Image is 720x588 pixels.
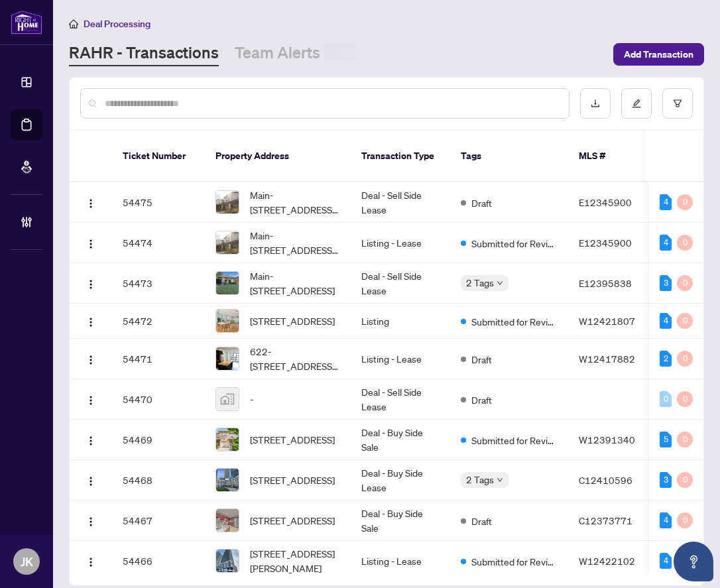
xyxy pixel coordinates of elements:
button: edit [621,88,652,119]
th: Ticket Number [112,131,205,182]
td: 54472 [112,304,205,339]
span: W12391340 [579,434,635,445]
div: 0 [677,512,693,528]
img: Logo [86,476,96,487]
div: 0 [677,472,693,488]
td: 54474 [112,223,205,263]
img: thumbnail-img [216,388,239,410]
th: MLS # [568,131,648,182]
img: thumbnail-img [216,469,239,491]
td: Listing - Lease [351,541,450,581]
button: filter [662,88,693,119]
img: thumbnail-img [216,550,239,572]
img: Logo [86,279,96,290]
td: 54468 [112,460,205,500]
span: 2 Tags [466,275,494,290]
button: Logo [80,232,101,253]
img: Logo [86,516,96,527]
span: E12395838 [579,277,632,289]
span: W12417882 [579,353,635,365]
span: edit [632,99,641,108]
td: 54469 [112,420,205,460]
span: E12345900 [579,237,632,249]
span: Draft [471,392,492,407]
span: Draft [471,352,492,367]
div: 4 [660,194,672,210]
span: Deal Processing [84,18,150,30]
button: Logo [80,429,101,450]
img: Logo [86,355,96,365]
span: W12422102 [579,555,635,567]
div: 4 [660,553,672,569]
td: Listing - Lease [351,223,450,263]
img: thumbnail-img [216,272,239,294]
div: 4 [660,512,672,528]
span: C12373771 [579,514,632,526]
td: 54467 [112,500,205,541]
span: 2 Tags [466,472,494,487]
td: Deal - Sell Side Lease [351,379,450,420]
span: [STREET_ADDRESS] [250,432,335,447]
span: Draft [471,514,492,528]
button: Logo [80,388,101,410]
td: 54473 [112,263,205,304]
span: down [497,280,503,286]
div: 3 [660,472,672,488]
div: 0 [677,432,693,447]
span: Main-[STREET_ADDRESS][PERSON_NAME] [250,188,340,217]
div: 0 [677,313,693,329]
img: logo [11,10,42,34]
img: thumbnail-img [216,509,239,532]
button: Logo [80,192,101,213]
img: thumbnail-img [216,310,239,332]
img: thumbnail-img [216,191,239,213]
td: 54475 [112,182,205,223]
span: - [250,392,253,406]
td: 54471 [112,339,205,379]
span: 622-[STREET_ADDRESS][PERSON_NAME] [250,344,340,373]
div: 2 [660,351,672,367]
div: 5 [660,432,672,447]
td: Deal - Buy Side Sale [351,500,450,541]
div: 0 [677,391,693,407]
span: Submitted for Review [471,236,558,251]
button: Open asap [674,542,713,581]
td: Listing - Lease [351,339,450,379]
button: Logo [80,310,101,331]
td: 54466 [112,541,205,581]
span: JK [21,552,33,571]
span: download [591,99,600,108]
span: down [497,477,503,483]
div: 0 [677,275,693,291]
span: filter [673,99,682,108]
td: Listing [351,304,450,339]
span: Draft [471,196,492,210]
img: thumbnail-img [216,428,239,451]
img: thumbnail-img [216,347,239,370]
div: 4 [660,313,672,329]
span: [STREET_ADDRESS][PERSON_NAME] [250,546,340,575]
span: W12421807 [579,315,635,327]
span: Submitted for Review [471,554,558,569]
td: 54470 [112,379,205,420]
div: 4 [660,235,672,251]
span: home [69,19,78,29]
button: Logo [80,550,101,571]
button: Logo [80,348,101,369]
td: Deal - Buy Side Sale [351,420,450,460]
span: Add Transaction [624,44,693,65]
div: 0 [677,235,693,251]
img: thumbnail-img [216,231,239,254]
a: Team Alerts [235,42,355,66]
button: Logo [80,510,101,531]
img: Logo [86,198,96,209]
th: Tags [450,131,568,182]
img: Logo [86,557,96,567]
span: Submitted for Review [471,314,558,329]
img: Logo [86,239,96,249]
th: Property Address [205,131,351,182]
button: download [580,88,611,119]
div: 0 [660,391,672,407]
div: 0 [677,351,693,367]
span: C12410596 [579,474,632,486]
